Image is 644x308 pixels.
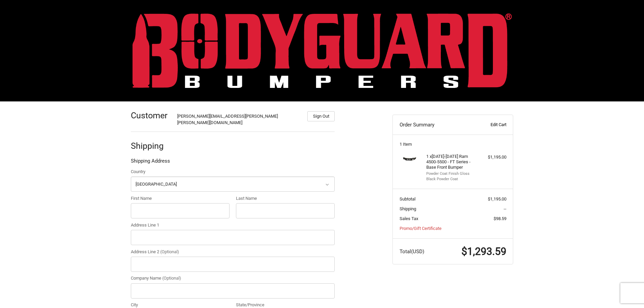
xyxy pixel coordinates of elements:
span: $1,293.59 [461,245,506,257]
a: Promo/Gift Certificate [400,226,442,231]
label: Address Line 2 [131,248,335,255]
li: Powder Coat Finish Gloss Black Powder Coat [426,171,478,182]
small: (Optional) [162,276,181,281]
h3: 1 Item [400,142,506,147]
label: Last Name [236,195,335,202]
a: Edit Cart [473,121,506,128]
span: Sales Tax [400,216,418,221]
span: $1,195.00 [488,196,506,202]
div: $1,195.00 [480,154,506,161]
span: Subtotal [400,196,415,202]
span: -- [504,206,506,211]
h3: Order Summary [400,121,473,128]
div: [PERSON_NAME][EMAIL_ADDRESS][PERSON_NAME][PERSON_NAME][DOMAIN_NAME] [177,113,301,126]
span: Total (USD) [400,248,424,255]
label: Company Name [131,275,335,282]
span: $98.59 [494,216,506,221]
legend: Shipping Address [131,157,170,168]
h4: 1 x [DATE]-[DATE] Ram 4500-5500 - FT Series - Base Front Bumper [426,154,478,170]
h2: Customer [131,110,170,121]
h2: Shipping [131,141,170,151]
span: Shipping [400,206,416,211]
img: BODYGUARD BUMPERS [133,13,512,88]
label: First Name [131,195,230,202]
label: Country [131,168,335,175]
label: Address Line 1 [131,222,335,229]
button: Sign Out [307,111,335,121]
small: (Optional) [160,249,179,254]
